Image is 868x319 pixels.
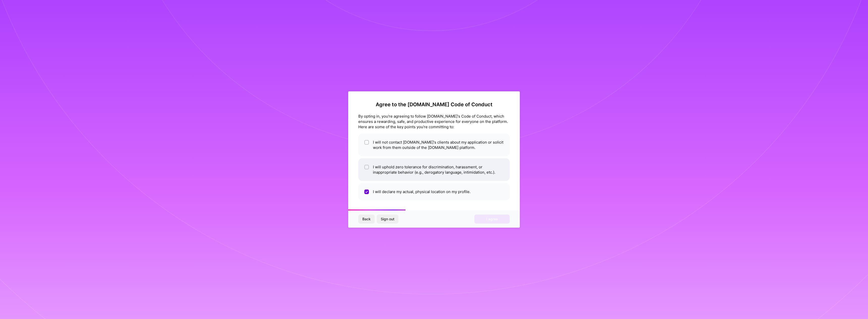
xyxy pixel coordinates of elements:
[381,217,394,222] span: Sign out
[358,215,375,224] button: Back
[358,183,510,200] li: I will declare my actual, physical location on my profile.
[377,215,398,224] button: Sign out
[358,101,510,108] h2: Agree to the [DOMAIN_NAME] Code of Conduct
[362,217,371,222] span: Back
[358,134,510,156] li: I will not contact [DOMAIN_NAME]'s clients about my application or solicit work from them outside...
[358,114,510,129] div: By opting in, you're agreeing to follow [DOMAIN_NAME]'s Code of Conduct, which ensures a rewardin...
[358,158,510,181] li: I will uphold zero tolerance for discrimination, harassment, or inappropriate behavior (e.g., der...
